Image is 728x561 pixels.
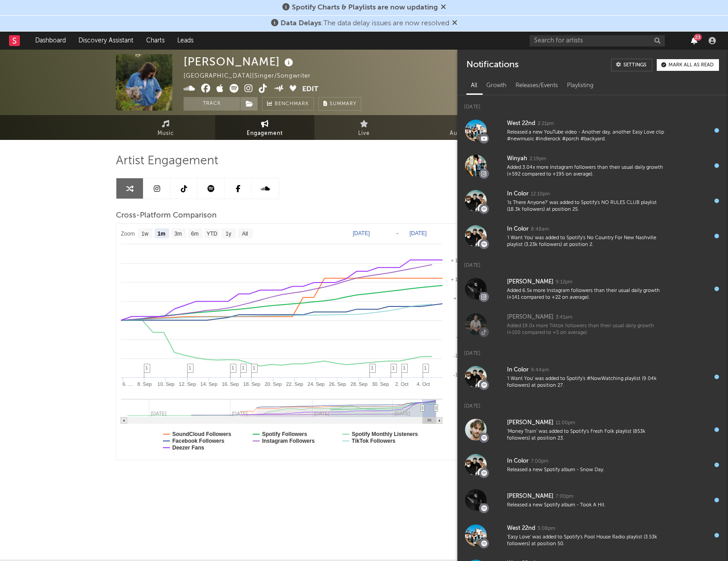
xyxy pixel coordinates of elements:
[507,129,666,143] div: Released a new YouTube video - Another day, another Easy Love clip #newmusic #indierock #porch #b...
[457,359,728,394] a: In Color9:44am'I Want You' was added to Spotify's #NowWatching playlist (9.04k followers) at posi...
[457,254,728,271] div: [DATE]
[207,231,217,237] text: YTD
[530,156,546,162] div: 2:19pm
[482,78,511,93] div: Growth
[538,121,554,127] div: 2:21pm
[172,438,225,444] text: Facebook Followers
[451,277,465,282] text: + 10%
[457,447,728,482] a: In Color7:00pmReleased a new Spotify album - Snow Day.
[116,210,217,221] span: Cross-Platform Comparison
[172,445,204,451] text: Deezer Fans
[466,59,518,71] div: Notifications
[451,258,465,263] text: + 15%
[466,78,482,93] div: All
[507,523,535,534] div: West 22nd
[371,365,373,371] span: 1
[457,482,728,518] a: [PERSON_NAME]7:00pmReleased a new Spotify album - Took A Hit.
[457,342,728,359] div: [DATE]
[507,534,666,548] div: 'Easy Love' was added to Spotify's Pool House Radio playlist (3.53k followers) at position 50.
[275,99,309,110] span: Benchmark
[556,493,573,500] div: 7:00pm
[242,365,244,371] span: 1
[507,428,666,442] div: 'Money Train' was added to Spotify's Fresh Folk playlist (853k followers) at position 23.
[308,381,325,387] text: 24. Sep
[507,153,527,164] div: Winyah
[123,381,133,387] text: 6. …
[457,518,728,553] a: West 22nd5:08pm'Easy Love' was added to Spotify's Pool House Radio playlist (3.53k followers) at ...
[457,218,728,254] a: In Color8:48am'I Want You' was added to Spotify's No Country For New Nashville playlist (3.23k fo...
[694,34,702,41] div: 23
[531,367,549,374] div: 9:44am
[507,118,535,129] div: West 22nd
[29,32,72,50] a: Dashboard
[172,431,231,437] text: SoundCloud Followers
[138,381,152,387] text: 8. Sep
[318,97,361,111] button: Summary
[454,296,465,301] text: + 5%
[507,467,666,473] div: Released a new Spotify album - Snow Day.
[538,525,555,532] div: 5:08pm
[457,95,728,113] div: [DATE]
[145,365,148,371] span: 1
[191,231,199,237] text: 6m
[417,381,430,387] text: 4. Oct
[352,438,396,444] text: TikTok Followers
[292,4,438,11] span: Spotify Charts & Playlists are now updating
[657,59,719,71] button: Mark all as read
[350,381,368,387] text: 28. Sep
[157,231,165,237] text: 1m
[457,306,728,342] a: [PERSON_NAME]3:41amAdded 19.0x more Tiktok followers than their usual daily growth (+100 compared...
[392,365,395,371] span: 1
[353,230,370,236] text: [DATE]
[184,71,321,82] div: [GEOGRAPHIC_DATA] | Singer/Songwriter
[531,226,549,233] div: 8:48am
[530,35,665,46] input: Search for artists
[556,314,572,321] div: 3:41am
[507,224,529,235] div: In Color
[691,37,697,44] button: 23
[457,412,728,447] a: [PERSON_NAME]11:00pm'Money Train' was added to Spotify's Fresh Folk playlist (853k followers) at ...
[302,84,318,95] button: Edit
[507,287,666,301] div: Added 6.5x more Instagram followers than their usual daily growth (+141 compared to +22 on average).
[507,323,666,337] div: Added 19.0x more Tiktok followers than their usual daily growth (+100 compared to +5 on average).
[142,231,149,237] text: 1w
[157,128,174,139] span: Music
[200,381,217,387] text: 14. Sep
[507,189,529,199] div: In Color
[184,97,240,111] button: Track
[286,381,303,387] text: 22. Sep
[453,353,465,358] text: -10%
[352,431,418,437] text: Spotify Monthly Listeners
[116,115,215,140] a: Music
[189,365,191,371] span: 1
[330,102,356,107] span: Summary
[507,417,553,428] div: [PERSON_NAME]
[457,148,728,183] a: Winyah2:19pmAdded 3.04x more Instagram followers than their usual daily growth (+592 compared to ...
[457,183,728,218] a: In Color12:10pm'Is There Anyone?' was added to Spotify's NO RULES CLUB playlist (18.3k followers)...
[262,438,315,444] text: Instagram Followers
[179,381,196,387] text: 12. Sep
[531,458,548,465] div: 7:00pm
[507,277,553,287] div: [PERSON_NAME]
[281,20,449,27] span: : The data delay issues are now resolved
[231,365,234,371] span: 1
[314,115,414,140] a: Live
[556,279,572,286] div: 9:12pm
[556,420,575,427] div: 11:00pm
[403,365,405,371] span: 1
[247,128,283,139] span: Engagement
[171,32,200,50] a: Leads
[175,231,182,237] text: 3m
[184,54,295,69] div: [PERSON_NAME]
[452,20,457,27] span: Dismiss
[414,115,513,140] a: Audience
[121,231,135,237] text: Zoom
[507,456,529,467] div: In Color
[611,59,652,71] a: Settings
[507,365,529,376] div: In Color
[242,231,248,237] text: All
[457,394,728,412] div: [DATE]
[372,381,389,387] text: 30. Sep
[511,78,562,93] div: Releases/Events
[72,32,140,50] a: Discovery Assistant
